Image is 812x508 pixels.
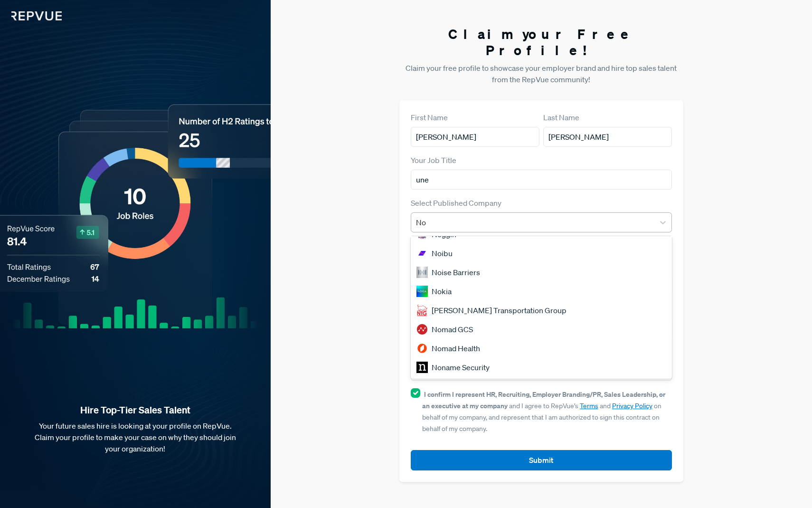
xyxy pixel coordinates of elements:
[416,286,428,297] img: Nokia
[416,305,428,316] img: Nolan Transportation Group
[411,339,672,358] div: Nomad Health
[411,244,672,263] div: Noibu
[411,282,672,301] div: Nokia
[411,197,501,209] label: Select Published Company
[543,112,579,123] label: Last Name
[411,112,448,123] label: First Name
[411,170,672,190] input: Title
[15,420,255,454] p: Your future sales hire is looking at your profile on RepVue. Claim your profile to make your case...
[411,301,672,320] div: [PERSON_NAME] Transportation Group
[411,127,539,147] input: First Name
[399,26,684,58] h3: Claim your Free Profile!
[580,402,598,410] a: Terms
[411,263,672,282] div: Noise Barriers
[411,154,456,166] label: Your Job Title
[411,450,672,470] button: Submit
[411,358,672,377] div: Noname Security
[416,362,428,373] img: Noname Security
[543,127,672,147] input: Last Name
[416,324,428,335] img: Nomad GCS
[612,402,652,410] a: Privacy Policy
[416,343,428,354] img: Nomad Health
[399,62,684,85] p: Claim your free profile to showcase your employer brand and hire top sales talent from the RepVue...
[15,404,255,416] strong: Hire Top-Tier Sales Talent
[422,390,665,433] span: and I agree to RepVue’s and on behalf of my company, and represent that I am authorized to sign t...
[416,267,428,278] img: Noise Barriers
[411,320,672,339] div: Nomad GCS
[422,390,665,410] strong: I confirm I represent HR, Recruiting, Employer Branding/PR, Sales Leadership, or an executive at ...
[416,248,428,259] img: Noibu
